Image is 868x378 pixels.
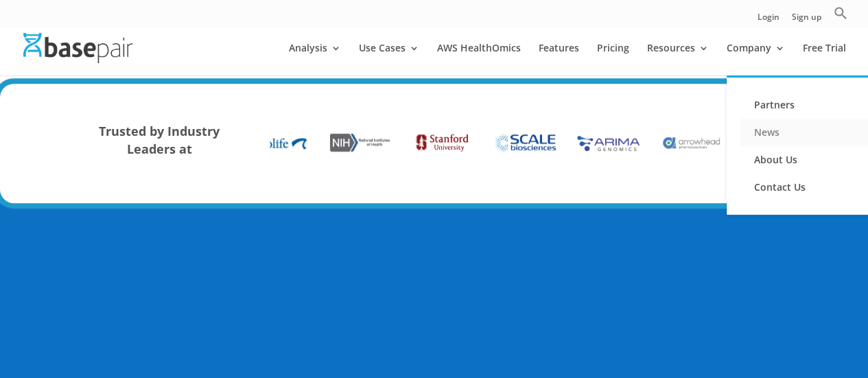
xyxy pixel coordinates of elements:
[437,43,521,75] a: AWS HealthOmics
[359,43,419,75] a: Use Cases
[792,13,821,27] a: Sign up
[647,43,709,75] a: Resources
[99,123,220,157] strong: Trusted by Industry Leaders at
[597,43,629,75] a: Pricing
[23,33,132,62] img: Basepair
[834,6,847,20] svg: Search
[834,6,847,27] a: Search Icon Link
[539,43,579,75] a: Features
[758,13,779,27] a: Login
[727,43,785,75] a: Company
[289,43,341,75] a: Analysis
[803,43,846,75] a: Free Trial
